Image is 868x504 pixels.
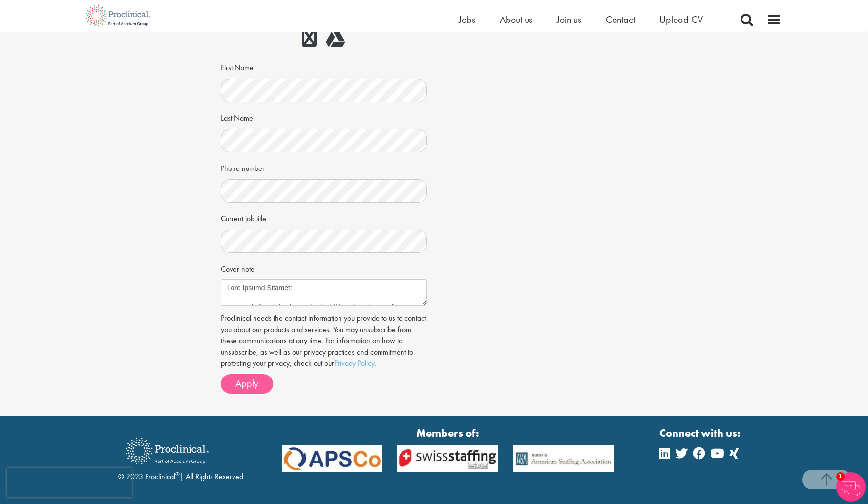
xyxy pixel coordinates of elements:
[118,431,216,471] img: Proclinical Recruitment
[606,13,635,26] a: Contact
[557,13,581,26] a: Join us
[175,470,180,478] sup: ®
[221,59,254,74] label: First Name
[282,425,614,441] strong: Members of:
[221,160,265,174] label: Phone number
[275,445,390,472] img: APSCo
[221,109,253,124] label: Last Name
[235,377,258,390] span: Apply
[659,13,703,26] a: Upload CV
[500,13,532,26] a: About us
[836,472,845,481] span: 1
[390,445,506,472] img: APSCo
[221,279,427,306] textarea: Lore Ipsumd Sitamet: C ad elitsed do eiusmod te incididu ut la etdo ma ali enimadm. V quis n exer...
[506,445,621,472] img: APSCo
[7,468,132,497] iframe: reCAPTCHA
[836,472,866,502] img: Chatbot
[221,210,266,225] label: Current job title
[118,430,243,483] div: © 2023 Proclinical | All Rights Reserved
[334,358,374,368] a: Privacy Policy
[221,313,427,369] p: Proclinical needs the contact information you provide to us to contact you about our products and...
[221,374,273,394] button: Apply
[459,13,475,26] a: Jobs
[659,425,742,441] strong: Connect with us:
[221,260,254,275] label: Cover note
